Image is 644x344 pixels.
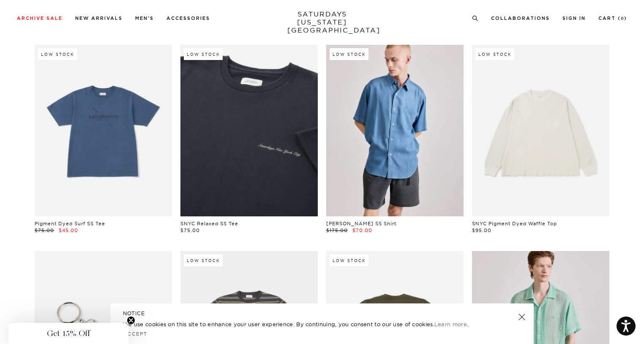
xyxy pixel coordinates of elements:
div: Low Stock [330,48,368,60]
a: Accessories [166,16,210,21]
a: Accept [123,331,147,337]
a: [PERSON_NAME] SS Shirt [326,221,396,227]
a: New Arrivals [75,16,123,21]
button: Close teaser [127,316,135,325]
div: Low Stock [184,48,223,60]
a: Archive Sale [17,16,63,21]
span: $70.00 [352,227,372,233]
div: Low Stock [475,48,514,60]
a: Pigment Dyed Surf SS Tee [35,221,105,227]
a: SNYC Relaxed SS Tee [180,221,238,227]
span: $175.00 [326,227,348,233]
h5: NOTICE [123,310,521,317]
span: $45.00 [59,227,78,233]
div: Low Stock [38,48,77,60]
div: Low Stock [330,254,368,266]
a: SATURDAYS[US_STATE][GEOGRAPHIC_DATA] [287,10,357,34]
a: Men's [135,16,154,21]
a: Cart (0) [598,16,627,21]
small: 0 [621,17,624,21]
a: SNYC Pigment Dyed Waffle Top [472,221,557,227]
span: $75.00 [180,227,200,233]
a: Learn more [434,321,467,328]
div: Low Stock [184,254,223,266]
span: $95.00 [472,227,491,233]
a: Sign In [562,16,586,21]
a: Collaborations [491,16,550,21]
div: Get 15% OffClose teaser [8,323,128,344]
p: We use cookies on this site to enhance your user experience. By continuing, you consent to our us... [123,320,491,328]
span: Get 15% Off [47,328,90,339]
span: $75.00 [35,227,54,233]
